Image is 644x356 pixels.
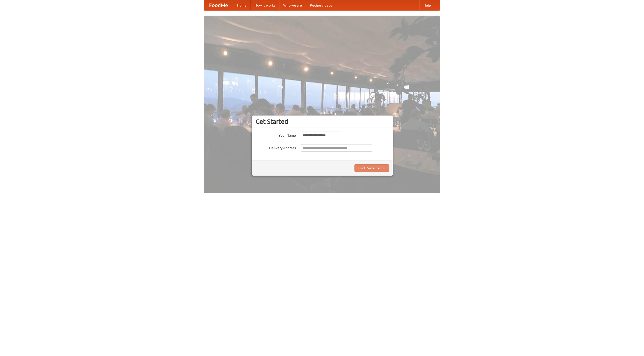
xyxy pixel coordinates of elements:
a: How it works [251,0,279,10]
a: Who we are [279,0,306,10]
h3: Get Started [256,118,389,125]
label: Delivery Address [256,144,296,150]
a: Recipe videos [306,0,336,10]
button: Find Restaurants! [354,164,389,172]
a: FoodMe [204,0,233,10]
a: Help [419,0,435,10]
label: Your Name [256,132,296,138]
a: Home [233,0,251,10]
